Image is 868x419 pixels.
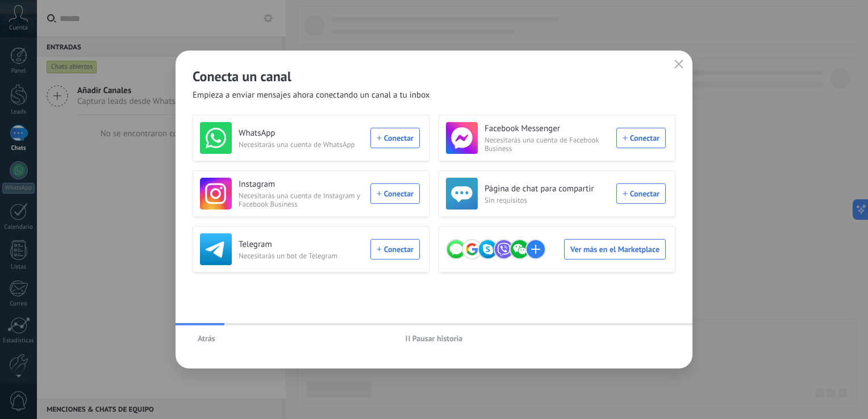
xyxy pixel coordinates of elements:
span: Atrás [198,334,215,342]
span: Necesitarás una cuenta de WhatsApp [239,140,364,149]
span: Sin requisitos [485,196,610,204]
h3: Instagram [239,179,364,190]
h3: Página de chat para compartir [485,183,610,195]
h3: Facebook Messenger [485,123,610,135]
span: Necesitarás una cuenta de Instagram y Facebook Business [239,191,364,208]
span: Pausar historia [412,334,463,342]
h3: Telegram [239,239,364,250]
h2: Conecta un canal [193,68,675,85]
button: Atrás [193,330,220,347]
span: Necesitarás un bot de Telegram [239,252,364,260]
button: Pausar historia [400,330,468,347]
span: Empieza a enviar mensajes ahora conectando un canal a tu inbox [193,90,430,101]
span: Necesitarás una cuenta de Facebook Business [485,136,610,153]
h3: WhatsApp [239,128,364,139]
